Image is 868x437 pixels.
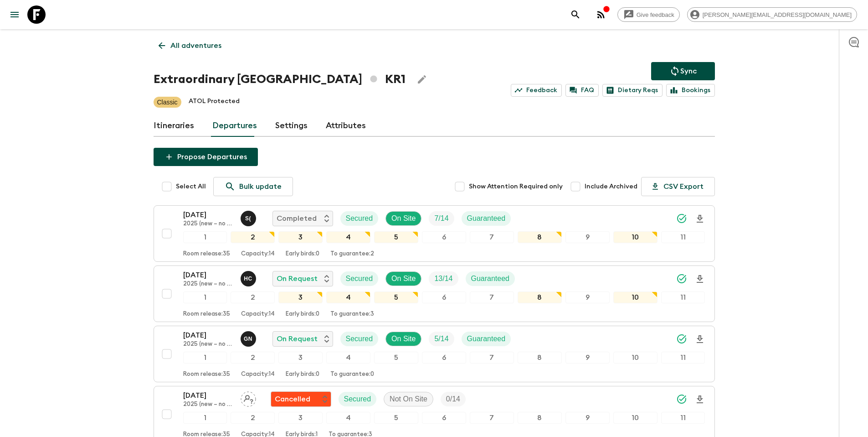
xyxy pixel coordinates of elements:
[698,11,857,18] span: [PERSON_NAME][EMAIL_ADDRESS][DOMAIN_NAME]
[231,412,275,424] div: 2
[434,333,448,344] p: 5 / 14
[339,392,377,406] div: Secured
[651,62,715,80] button: Sync adventure departures to the booking engine
[231,352,275,364] div: 2
[467,333,506,344] p: Guaranteed
[244,275,252,282] p: H C
[676,394,687,405] svg: Synced Successfully
[467,213,506,224] p: Guaranteed
[326,352,370,364] div: 4
[694,213,705,224] svg: Download Onboarding
[661,231,705,243] div: 11
[183,401,233,408] p: 2025 (new – no [DEMOGRAPHIC_DATA] stay)
[183,281,233,288] p: 2025 (new – no [DEMOGRAPHIC_DATA] stay)
[384,392,433,406] div: Not On Site
[385,211,421,226] div: On Site
[241,271,258,286] button: HC
[326,412,370,424] div: 4
[470,231,514,243] div: 7
[183,330,233,341] p: [DATE]
[694,334,705,345] svg: Download Onboarding
[413,70,431,88] button: Edit Adventure Title
[434,273,452,284] p: 13 / 14
[385,332,421,346] div: On Site
[183,291,227,303] div: 1
[676,273,687,284] svg: Synced Successfully
[286,371,319,378] p: Early birds: 0
[518,291,562,303] div: 8
[680,66,697,77] p: Sync
[470,412,514,424] div: 7
[422,352,466,364] div: 6
[390,394,427,405] p: Not On Site
[565,412,610,424] div: 9
[676,213,687,224] svg: Synced Successfully
[340,211,379,226] div: Secured
[326,291,370,303] div: 4
[154,265,715,322] button: [DATE]2025 (new – no [DEMOGRAPHIC_DATA] stay)Heeyoung ChoOn RequestSecuredOn SiteTrip FillGuarant...
[469,182,563,191] span: Show Attention Required only
[183,250,230,258] p: Room release: 35
[278,412,323,424] div: 3
[213,177,293,196] a: Bulk update
[154,70,406,88] h1: Extraordinary [GEOGRAPHIC_DATA] KR1
[391,273,416,284] p: On Site
[183,220,233,228] p: 2025 (new – no [DEMOGRAPHIC_DATA] stay)
[189,97,240,108] p: ATOL Protected
[275,394,310,405] p: Cancelled
[661,412,705,424] div: 11
[617,7,680,22] a: Give feedback
[661,352,705,364] div: 11
[278,231,323,243] div: 3
[330,250,374,258] p: To guarantee: 2
[183,352,227,364] div: 1
[470,352,514,364] div: 7
[326,115,366,137] a: Attributes
[183,371,230,378] p: Room release: 35
[241,274,258,281] span: Heeyoung Cho
[687,7,857,22] div: [PERSON_NAME][EMAIL_ADDRESS][DOMAIN_NAME]
[271,391,331,407] div: Flash Pack cancellation
[183,311,230,318] p: Room release: 35
[666,84,715,97] a: Bookings
[385,271,421,286] div: On Site
[429,271,458,286] div: Trip Fill
[277,333,318,344] p: On Request
[470,291,514,303] div: 7
[157,98,178,107] p: Classic
[565,352,610,364] div: 9
[518,412,562,424] div: 8
[471,273,510,284] p: Guaranteed
[391,333,416,344] p: On Site
[694,274,705,285] svg: Download Onboarding
[212,115,257,137] a: Departures
[340,271,379,286] div: Secured
[183,412,227,424] div: 1
[632,11,679,18] span: Give feedback
[422,291,466,303] div: 6
[694,394,705,405] svg: Download Onboarding
[661,291,705,303] div: 11
[602,84,663,97] a: Dietary Reqs
[286,311,319,318] p: Early birds: 0
[244,335,252,343] p: G N
[374,412,418,424] div: 5
[676,333,687,344] svg: Synced Successfully
[183,390,233,401] p: [DATE]
[344,394,371,405] p: Secured
[441,392,466,406] div: Trip Fill
[277,273,318,284] p: On Request
[176,182,206,191] span: Select All
[613,412,657,424] div: 10
[278,291,323,303] div: 3
[239,181,282,192] p: Bulk update
[241,213,258,221] span: Sam (Sangwoo) Kim
[183,341,233,348] p: 2025 (new – no [DEMOGRAPHIC_DATA] stay)
[422,231,466,243] div: 6
[422,412,466,424] div: 6
[241,250,275,258] p: Capacity: 14
[241,334,258,341] span: Genie Nam
[170,40,221,51] p: All adventures
[183,270,233,281] p: [DATE]
[346,213,373,224] p: Secured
